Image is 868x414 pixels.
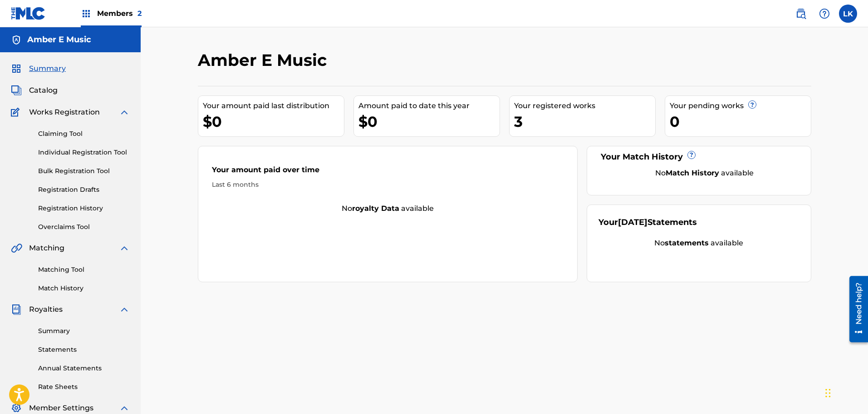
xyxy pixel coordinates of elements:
[38,326,130,336] a: Summary
[203,111,344,132] div: $0
[29,107,100,118] span: Works Registration
[11,7,46,20] img: MLC Logo
[11,243,22,254] img: Matching
[11,63,66,74] a: SummarySummary
[11,85,58,96] a: CatalogCatalog
[598,216,697,229] div: Your Statements
[38,185,130,195] a: Registration Drafts
[198,50,331,70] h2: Amber E Music
[843,272,868,345] iframe: Resource Center
[38,222,130,232] a: Overclaims Tool
[29,85,58,96] span: Catalog
[11,35,22,45] img: Accounts
[119,243,130,254] img: expand
[29,63,66,74] span: Summary
[598,238,799,249] div: No available
[358,100,500,111] div: Amount paid to date this year
[670,100,811,111] div: Your pending works
[119,107,130,118] img: expand
[618,217,647,227] span: [DATE]
[38,148,130,157] a: Individual Registration Tool
[11,304,22,315] img: Royalties
[795,8,806,19] img: search
[27,35,91,45] h5: Amber E Music
[670,111,811,132] div: 0
[514,100,655,111] div: Your registered works
[119,304,130,315] img: expand
[839,5,857,23] div: User Menu
[137,9,142,18] span: 2
[749,101,756,108] span: ?
[688,151,695,159] span: ?
[514,111,655,132] div: 3
[203,100,344,111] div: Your amount paid last distribution
[819,8,830,19] img: help
[97,8,142,19] span: Members
[666,169,719,177] strong: Match History
[212,165,564,180] div: Your amount paid over time
[38,204,130,213] a: Registration History
[38,345,130,354] a: Statements
[38,364,130,373] a: Annual Statements
[81,8,92,19] img: Top Rightsholders
[119,403,130,414] img: expand
[38,129,130,139] a: Claiming Tool
[212,180,564,190] div: Last 6 months
[198,203,578,214] div: No available
[792,5,810,23] a: Public Search
[11,403,22,414] img: Member Settings
[38,382,130,392] a: Rate Sheets
[598,151,799,163] div: Your Match History
[38,166,130,176] a: Bulk Registration Tool
[11,85,22,96] img: Catalog
[610,168,799,179] div: No available
[38,284,130,293] a: Match History
[29,403,93,414] span: Member Settings
[815,5,834,23] div: Help
[358,111,500,132] div: $0
[11,63,22,74] img: Summary
[823,370,868,414] iframe: Chat Widget
[29,304,63,315] span: Royalties
[29,243,64,254] span: Matching
[825,379,831,407] div: Drag
[11,107,23,118] img: Works Registration
[38,265,130,274] a: Matching Tool
[665,239,709,247] strong: statements
[352,204,399,213] strong: royalty data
